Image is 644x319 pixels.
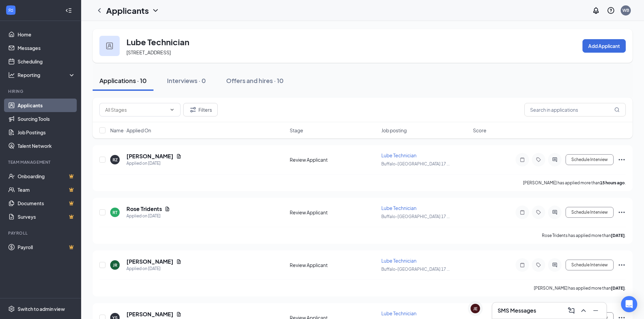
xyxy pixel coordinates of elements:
[8,230,74,236] div: Payroll
[290,156,377,163] div: Review Applicant
[551,210,559,215] svg: ActiveChat
[18,169,75,183] a: OnboardingCrown
[381,214,450,219] span: Buffalo-[GEOGRAPHIC_DATA] 17 ...
[551,262,559,268] svg: ActiveChat
[126,36,189,48] h3: Lube Technician
[18,28,75,41] a: Home
[381,205,416,211] span: Lube Technician
[189,106,197,114] svg: Filter
[473,306,477,312] div: JE
[566,305,577,316] button: ComposeMessage
[113,157,118,163] div: RZ
[590,305,601,316] button: Minimize
[18,41,75,55] a: Messages
[183,103,218,116] button: Filter Filters
[566,154,614,165] button: Schedule Interview
[18,210,75,223] a: SurveysCrown
[99,76,147,85] div: Applications · 10
[65,7,72,14] svg: Collapse
[8,72,15,78] svg: Analysis
[176,259,182,264] svg: Document
[381,258,416,264] span: Lube Technician
[381,127,407,134] span: Job posting
[534,157,543,162] svg: Tag
[18,139,75,153] a: Talent Network
[151,6,160,15] svg: ChevronDown
[618,261,626,269] svg: Ellipses
[18,72,76,78] div: Reporting
[126,213,170,219] div: Applied on [DATE]
[579,307,588,315] svg: ChevronUp
[7,7,14,14] svg: WorkstreamLogo
[18,305,65,312] div: Switch to admin view
[290,209,377,216] div: Review Applicant
[18,183,75,196] a: TeamCrown
[518,262,526,268] svg: Note
[381,267,450,272] span: Buffalo-[GEOGRAPHIC_DATA] 17 ...
[534,285,626,291] p: [PERSON_NAME] has applied more than .
[126,205,162,213] h5: Rose Tridents
[126,265,182,272] div: Applied on [DATE]
[113,262,117,268] div: JR
[176,154,182,159] svg: Document
[611,233,625,238] b: [DATE]
[290,127,303,134] span: Stage
[567,307,575,315] svg: ComposeMessage
[18,99,75,112] a: Applicants
[566,207,614,218] button: Schedule Interview
[18,240,75,254] a: PayrollCrown
[176,312,182,317] svg: Document
[381,161,450,166] span: Buffalo-[GEOGRAPHIC_DATA] 17 ...
[18,55,75,68] a: Scheduling
[106,5,149,16] h1: Applicants
[126,160,182,167] div: Applied on [DATE]
[542,233,626,238] p: Rose Tridents has applied more than .
[226,76,284,85] div: Offers and hires · 10
[126,311,173,318] h5: [PERSON_NAME]
[618,208,626,216] svg: Ellipses
[18,112,75,126] a: Sourcing Tools
[621,296,637,312] div: Open Intercom Messenger
[534,262,543,268] svg: Tag
[381,152,416,158] span: Lube Technician
[381,310,416,316] span: Lube Technician
[110,127,151,134] span: Name · Applied On
[126,153,173,160] h5: [PERSON_NAME]
[165,206,170,212] svg: Document
[534,210,543,215] svg: Tag
[105,106,167,113] input: All Stages
[607,6,615,15] svg: QuestionInfo
[524,103,626,116] input: Search in applications
[614,107,620,112] svg: MagnifyingGlass
[498,307,536,314] h3: SMS Messages
[551,157,559,162] svg: ActiveChat
[8,305,15,312] svg: Settings
[592,307,600,315] svg: Minimize
[592,6,600,15] svg: Notifications
[622,7,629,13] div: WB
[518,210,526,215] svg: Note
[578,305,589,316] button: ChevronUp
[523,180,626,186] p: [PERSON_NAME] has applied more than .
[106,43,113,49] img: user icon
[169,107,175,112] svg: ChevronDown
[290,262,377,268] div: Review Applicant
[618,156,626,164] svg: Ellipses
[473,127,486,134] span: Score
[18,126,75,139] a: Job Postings
[95,6,103,15] svg: ChevronLeft
[8,159,74,165] div: Team Management
[611,286,625,291] b: [DATE]
[18,196,75,210] a: DocumentsCrown
[126,258,173,265] h5: [PERSON_NAME]
[8,88,74,94] div: Hiring
[113,210,117,215] div: RT
[600,180,625,185] b: 15 hours ago
[518,157,526,162] svg: Note
[582,39,626,53] button: Add Applicant
[126,49,171,55] span: [STREET_ADDRESS]
[167,76,206,85] div: Interviews · 0
[566,260,614,270] button: Schedule Interview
